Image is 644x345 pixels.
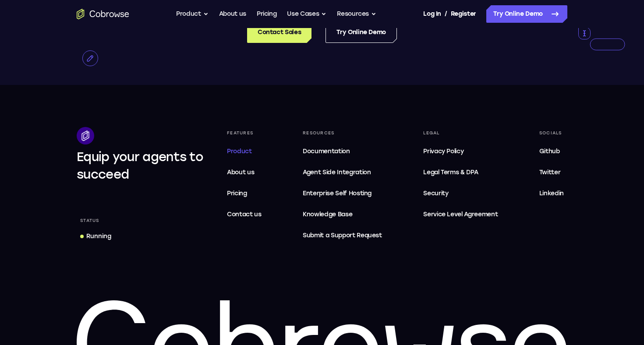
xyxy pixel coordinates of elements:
[227,169,254,176] span: About us
[337,5,376,23] button: Resources
[303,230,382,241] span: Submit a Support Request
[257,5,277,23] a: Pricing
[223,206,265,223] a: Contact us
[299,227,386,244] a: Submit a Support Request
[303,188,382,199] span: Enterprise Self Hosting
[299,185,386,202] a: Enterprise Self Hosting
[420,127,501,139] div: Legal
[536,143,567,160] a: Github
[420,206,501,223] a: Service Level Agreement
[445,9,447,19] span: /
[303,167,382,178] span: Agent Side Integration
[423,190,448,197] span: Security
[299,206,386,223] a: Knowledge Base
[486,5,567,23] a: Try Online Demo
[299,127,386,139] div: Resources
[86,232,111,241] div: Running
[176,5,209,23] button: Product
[223,143,265,160] a: Product
[539,190,564,197] span: Linkedin
[227,148,252,155] span: Product
[420,164,501,181] a: Legal Terms & DPA
[77,215,103,227] div: Status
[423,209,498,220] span: Service Level Agreement
[219,5,246,23] a: About us
[423,148,464,155] span: Privacy Policy
[227,211,262,218] span: Contact us
[303,148,350,155] span: Documentation
[539,148,560,155] span: Github
[223,185,265,202] a: Pricing
[423,169,478,176] span: Legal Terms & DPA
[77,229,115,244] a: Running
[227,190,247,197] span: Pricing
[539,169,561,176] span: Twitter
[326,22,397,43] a: Try Online Demo
[299,143,386,160] a: Documentation
[223,164,265,181] a: About us
[77,149,203,182] span: Equip your agents to succeed
[420,185,501,202] a: Security
[287,5,326,23] button: Use Cases
[536,127,567,139] div: Socials
[420,143,501,160] a: Privacy Policy
[536,185,567,202] a: Linkedin
[299,164,386,181] a: Agent Side Integration
[223,127,265,139] div: Features
[77,9,129,19] a: Go to the home page
[423,5,441,23] a: Log In
[303,211,352,218] span: Knowledge Base
[536,164,567,181] a: Twitter
[451,5,476,23] a: Register
[247,22,311,43] a: Contact Sales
